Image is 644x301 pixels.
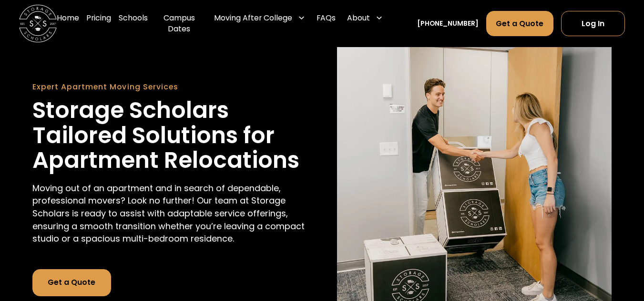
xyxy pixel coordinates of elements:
h1: Storage Scholars Tailored Solutions for Apartment Relocations [32,98,307,173]
a: Home [57,5,79,42]
img: Storage Scholars main logo [19,5,57,42]
a: Log In [561,11,625,36]
div: Moving After College [210,5,309,31]
a: Pricing [86,5,111,42]
a: Get a Quote [486,11,554,36]
div: About [347,12,370,24]
a: home [19,5,57,42]
p: Moving out of an apartment and in search of dependable, professional movers? Look no further! Our... [32,182,307,245]
div: Expert Apartment Moving Services [32,81,307,93]
a: Get a Quote [32,269,111,296]
div: Moving After College [214,12,292,24]
a: [PHONE_NUMBER] [417,19,479,29]
a: FAQs [317,5,336,42]
div: About [343,5,387,31]
a: Campus Dates [155,5,203,42]
a: Schools [119,5,148,42]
